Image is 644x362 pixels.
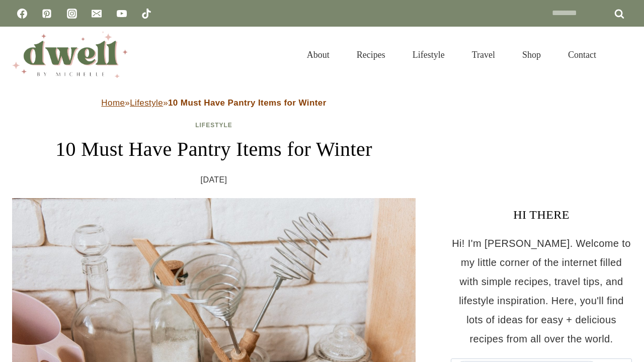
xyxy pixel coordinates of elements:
a: Lifestyle [130,98,163,108]
a: Facebook [12,4,32,24]
a: Pinterest [37,4,57,24]
a: YouTube [112,4,132,24]
h1: 10 Must Have Pantry Items for Winter [12,134,416,164]
a: About [293,37,343,72]
time: [DATE] [201,172,227,188]
a: Lifestyle [195,122,232,129]
a: Email [87,4,107,24]
img: DWELL by michelle [12,32,128,78]
nav: Primary Navigation [293,37,610,72]
button: View Search Form [615,46,632,63]
a: Lifestyle [399,37,458,72]
a: TikTok [136,4,156,24]
p: Hi! I'm [PERSON_NAME]. Welcome to my little corner of the internet filled with simple recipes, tr... [451,234,632,348]
span: » » [101,98,326,108]
a: Shop [509,37,554,72]
h3: HI THERE [451,206,632,224]
strong: 10 Must Have Pantry Items for Winter [168,98,327,108]
a: Instagram [62,4,82,24]
a: Home [101,98,125,108]
a: Recipes [343,37,399,72]
a: Travel [458,37,509,72]
a: Contact [554,37,610,72]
